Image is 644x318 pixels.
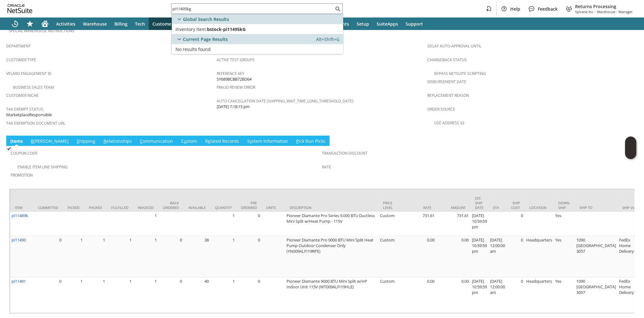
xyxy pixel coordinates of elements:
[26,20,34,27] svg: Shortcuts
[175,46,211,52] span: No results found
[6,57,36,62] a: Customer Type
[171,5,334,12] input: Search
[175,26,207,32] span: Inventory Item:
[52,17,79,30] a: Activities
[22,17,37,30] div: Shortcuts
[316,36,339,42] span: Alt+Shift+G
[10,138,12,144] span: I
[266,205,280,210] div: Units
[285,212,378,236] td: Pioneer Diamante Pro Series 9,000 BTU Ductless Mini Split w/Heat Pump - 115V
[11,151,38,156] a: Coupon Code
[558,201,570,210] div: Down. Ship
[236,236,262,277] td: 0
[402,17,427,30] a: Support
[246,138,290,145] a: System Information
[158,277,184,313] td: 0
[6,71,51,76] a: Velaro Engagement ID
[184,138,187,144] span: u
[133,212,158,236] td: 1
[575,3,633,9] span: Returns Processing
[180,138,199,145] a: Custom
[29,138,70,145] a: B[PERSON_NAME]
[507,212,525,236] td: 0
[406,21,423,27] span: Support
[538,6,558,12] span: Feedback
[6,121,65,126] a: Tax Exemption Document URL
[207,26,246,32] span: bstock-pi11495kG
[575,9,593,14] span: Sylvane Inc
[383,201,397,210] div: Price Level
[493,205,502,210] div: ETA
[11,172,33,178] a: Promotion
[427,93,469,98] a: Replacement reason
[377,21,398,27] span: SuiteApps
[131,17,149,30] a: Tech
[507,236,525,277] td: 0
[217,57,255,62] a: Active Test Groups
[84,277,107,313] td: 1
[217,76,252,82] span: SY689BCBB72BD64
[102,138,133,145] a: Relationships
[7,17,22,30] a: Recent Records
[373,17,402,30] a: SuiteApps
[138,138,175,145] a: Communication
[579,205,613,210] div: Ship To
[402,212,436,236] td: 731.61
[183,16,229,22] span: Global Search Results
[488,277,507,313] td: [DATE] 12:00:00 am
[172,44,343,54] a: No results found
[529,205,549,210] div: Location
[33,236,63,277] td: 0
[436,236,470,277] td: 0.00
[378,236,402,277] td: Custom
[378,212,402,236] td: Custom
[204,138,241,145] a: Related Records
[9,138,24,145] a: Items
[217,71,244,76] a: Reference Key
[149,17,179,30] a: Customers
[353,17,373,30] a: Setup
[13,85,54,90] a: Business Sales Team
[6,43,31,49] a: Department
[188,205,206,210] div: Available
[152,21,175,27] span: Customers
[236,277,262,313] td: 0
[111,205,128,210] div: Fulfilled
[12,213,28,218] a: pi11489k
[510,6,520,12] span: Help
[75,138,97,145] a: Shipping
[594,9,596,14] span: -
[597,9,633,14] span: Warehouse - Manager
[41,20,49,27] svg: Home
[406,205,431,210] div: Rate
[163,201,179,210] div: Back Ordered
[158,236,184,277] td: 0
[236,212,262,236] td: 0
[33,277,63,313] td: 0
[15,205,29,210] div: Item
[217,85,255,90] a: Fraud Review Error
[111,17,131,30] a: Billing
[215,205,232,210] div: Quantity
[17,164,68,170] a: Enable Item Line Shipping
[427,43,481,49] a: Delay Auto-Approval Until
[295,138,327,145] a: Pick Run Picks
[133,277,158,313] td: 1
[378,277,402,313] td: Custom
[357,21,369,27] span: Setup
[107,277,133,313] td: 1
[575,236,618,277] td: 1090 [GEOGRAPHIC_DATA] 3057
[334,5,341,12] svg: Search
[56,21,75,27] span: Activities
[241,201,257,210] div: Pre Ordered
[575,277,618,313] td: 1090 [GEOGRAPHIC_DATA] 3057
[554,277,575,313] td: Yes
[12,237,26,243] a: pi11490
[441,205,466,210] div: Amount
[436,212,470,236] td: 731.61
[625,137,636,159] iframe: Click here to launch Oracle Guided Learning Help Panel
[79,17,111,30] a: Warehouse
[11,20,19,27] svg: Recent Records
[525,236,554,277] td: Headquarters
[140,138,143,144] span: C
